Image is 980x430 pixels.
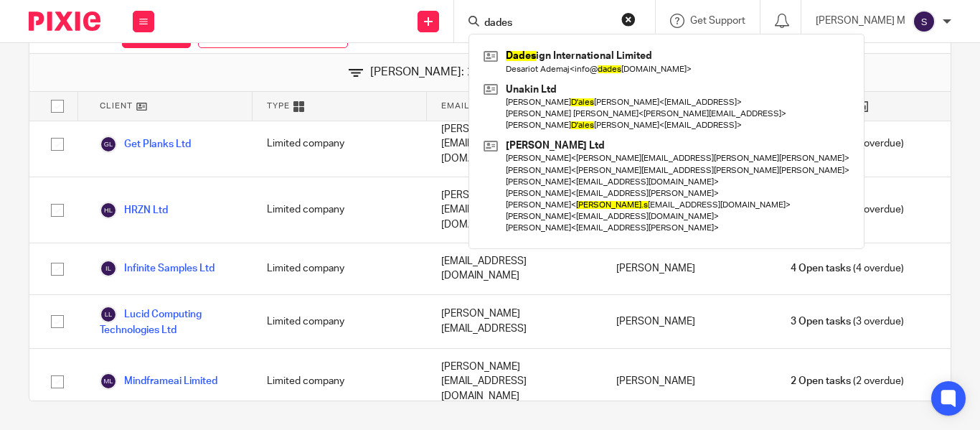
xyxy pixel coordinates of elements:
[791,261,904,276] span: (4 overdue)
[100,136,117,153] img: svg%3E
[253,243,427,294] div: Limited company
[791,374,851,388] span: 2 Open tasks
[913,10,936,33] img: svg%3E
[253,177,427,243] div: Limited company
[791,374,904,388] span: (2 overdue)
[100,100,133,112] span: Client
[100,260,117,277] img: svg%3E
[29,11,100,31] img: Pixie
[100,260,215,277] a: Infinite Samples Ltd
[100,136,191,153] a: Get Planks Ltd
[621,12,636,27] button: Clear
[441,100,470,112] span: Email
[602,243,776,294] div: [PERSON_NAME]
[253,111,427,177] div: Limited company
[427,295,601,348] div: [PERSON_NAME][EMAIL_ADDRESS]
[427,243,601,294] div: [EMAIL_ADDRESS][DOMAIN_NAME]
[100,202,168,219] a: HRZN Ltd
[427,111,601,177] div: [PERSON_NAME][EMAIL_ADDRESS][DOMAIN_NAME]
[816,14,905,28] p: [PERSON_NAME] M
[602,349,776,414] div: [PERSON_NAME]
[791,314,851,329] span: 3 Open tasks
[100,373,217,390] a: Mindframeai Limited
[253,349,427,414] div: Limited company
[602,295,776,348] div: [PERSON_NAME]
[690,16,745,26] span: Get Support
[267,100,290,112] span: Type
[44,93,71,120] input: Select all
[100,306,238,337] a: Lucid Computing Technologies Ltd
[791,261,851,276] span: 4 Open tasks
[100,373,117,390] img: svg%3E
[483,17,612,30] input: Search
[370,64,522,80] span: [PERSON_NAME]: 20 results.
[427,349,601,414] div: [PERSON_NAME][EMAIL_ADDRESS][DOMAIN_NAME]
[427,177,601,243] div: [PERSON_NAME][EMAIL_ADDRESS][DOMAIN_NAME]
[100,306,117,323] img: svg%3E
[100,202,117,219] img: svg%3E
[253,295,427,348] div: Limited company
[791,314,904,329] span: (3 overdue)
